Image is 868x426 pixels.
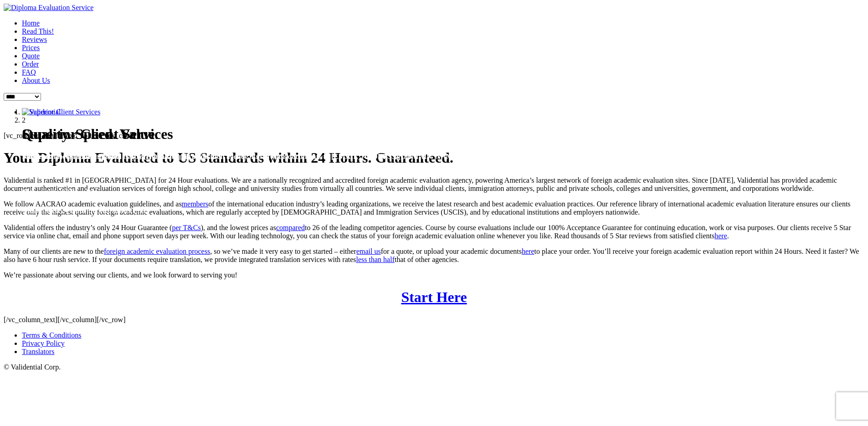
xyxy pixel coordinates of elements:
a: foreign academic evaluation process [104,247,210,255]
h4: Thousands of 5 Star Reviews [22,188,864,196]
a: About Us [22,77,50,84]
p: We follow AACRAO academic evaluation guidelines, and as of the international education industry’s... [4,200,864,216]
a: here [714,232,727,240]
a: Privacy Policy [22,339,65,347]
p: Validential is ranked #1 in [GEOGRAPHIC_DATA] for 24 Hour evaluations. We are a nationally recogn... [4,176,864,193]
h1: Superior Client Services [22,126,864,143]
a: Home [22,19,40,27]
p: We’re passionate about serving our clients, and we look forward to serving you! [4,271,864,279]
div: © Validential Corp. [4,363,864,371]
a: here [522,247,534,255]
a: Translators [22,348,54,355]
a: per T&Cs [172,224,200,231]
a: Quote [22,52,40,60]
img: Diploma Evaluation Service [4,4,93,12]
a: compared [276,224,305,231]
a: Reviews [22,36,47,43]
a: email us [356,247,381,255]
p: Validential offers the industry’s only 24 Hour Guarantee ( ), and the lowest prices as to 26 of t... [4,224,864,240]
h4: Course by Course evaluations include our 100% Acceptance Guarantee [22,170,864,179]
a: Start Here [401,289,467,305]
a: Order [22,60,39,68]
a: Prices [22,44,40,51]
p: Many of our clients are new to the , so we’ve made it very easy to get started – either for a quo... [4,247,864,264]
a: Terms & Conditions [22,331,81,339]
a: Read This! [22,27,54,35]
h1: Your Diploma Evaluated to US Standards within 24 Hours. Guaranteed. [4,149,864,166]
h4: Guaranteed 24 Hour Service or it’s Free! [22,206,864,215]
h4: Nationally recognized and rated A+ by [DOMAIN_NAME] [22,153,864,161]
img: Superior Client Services [22,108,100,116]
a: FAQ [22,68,36,76]
div: [vc_row][vc_column][vc_column_text css=””] [/vc_column_text][/vc_column][/vc_row] [4,132,864,324]
a: less than half [356,256,395,263]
